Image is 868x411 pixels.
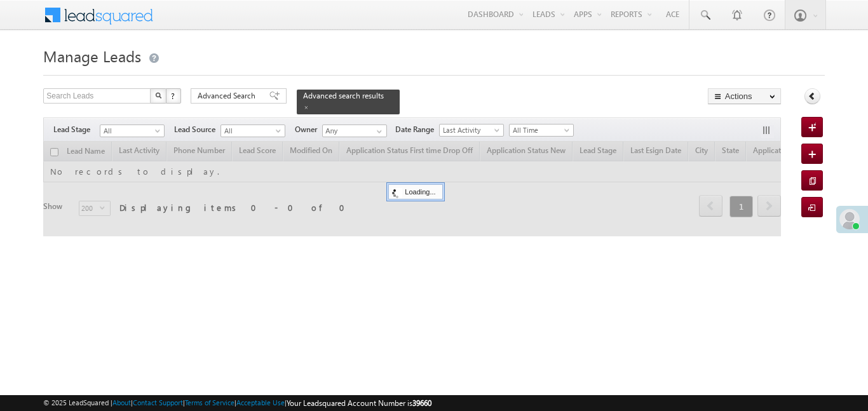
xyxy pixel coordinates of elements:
[509,124,574,137] a: All Time
[53,124,100,135] span: Lead Stage
[440,125,500,136] span: Last Activity
[112,398,131,407] a: About
[236,398,285,407] a: Acceptable Use
[171,90,177,101] span: ?
[185,398,234,407] a: Terms of Service
[395,124,439,135] span: Date Range
[100,125,161,137] span: All
[133,398,183,407] a: Contact Support
[510,125,570,136] span: All Time
[287,398,431,408] span: Your Leadsquared Account Number is
[388,184,442,199] div: Loading...
[155,92,161,98] img: Search
[295,124,322,135] span: Owner
[303,91,384,100] span: Advanced search results
[43,397,431,409] span: © 2025 LeadSquared | | | | |
[221,125,281,137] span: All
[322,125,387,137] input: Type to Search
[100,125,165,137] a: All
[43,46,141,66] span: Manage Leads
[412,398,431,408] span: 39660
[220,125,285,137] a: All
[439,124,504,137] a: Last Activity
[370,125,386,138] a: Show All Items
[198,90,259,102] span: Advanced Search
[708,88,781,104] button: Actions
[174,124,220,135] span: Lead Source
[166,88,181,104] button: ?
